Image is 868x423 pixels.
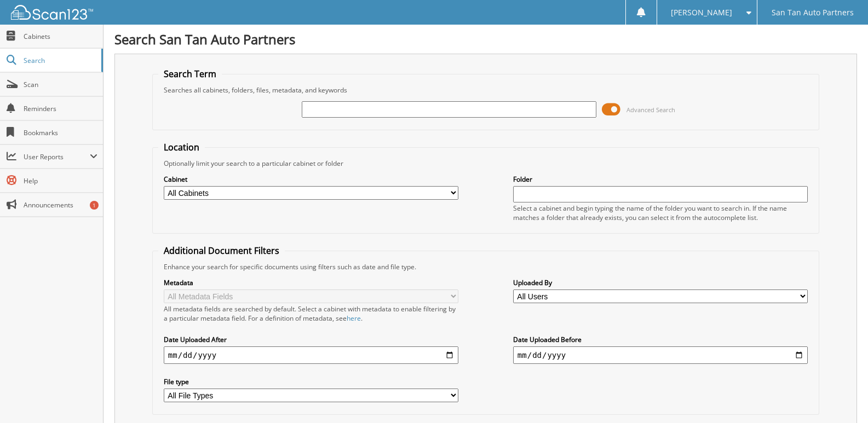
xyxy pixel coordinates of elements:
[158,262,813,271] div: Enhance your search for specific documents using filters such as date and file type.
[24,152,90,161] span: User Reports
[772,9,854,16] span: San Tan Auto Partners
[24,128,97,137] span: Bookmarks
[513,335,808,344] label: Date Uploaded Before
[158,68,222,80] legend: Search Term
[24,32,97,41] span: Cabinets
[164,335,458,344] label: Date Uploaded After
[513,346,808,364] input: end
[158,159,813,168] div: Optionally limit your search to a particular cabinet or folder
[24,56,96,65] span: Search
[158,245,285,257] legend: Additional Document Filters
[347,314,361,323] a: here
[158,85,813,95] div: Searches all cabinets, folders, files, metadata, and keywords
[114,30,857,48] h1: Search San Tan Auto Partners
[90,201,99,210] div: 1
[24,104,97,113] span: Reminders
[513,204,808,222] div: Select a cabinet and begin typing the name of the folder you want to search in. If the name match...
[164,304,458,323] div: All metadata fields are searched by default. Select a cabinet with metadata to enable filtering b...
[164,278,458,287] label: Metadata
[11,5,93,20] img: scan123-logo-white.svg
[24,176,97,186] span: Help
[164,175,458,184] label: Cabinet
[626,106,675,114] span: Advanced Search
[24,200,97,210] span: Announcements
[164,377,458,386] label: File type
[24,80,97,89] span: Scan
[158,141,205,153] legend: Location
[513,175,808,184] label: Folder
[164,346,458,364] input: start
[513,278,808,287] label: Uploaded By
[671,9,732,16] span: [PERSON_NAME]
